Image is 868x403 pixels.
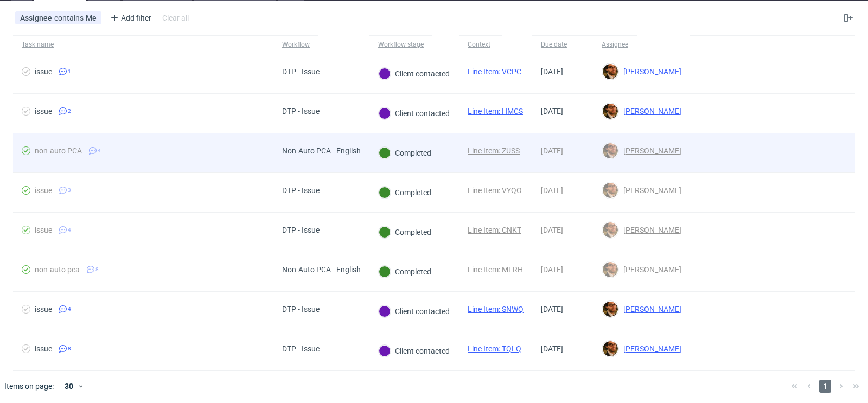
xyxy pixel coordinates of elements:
[35,186,52,195] div: issue
[282,265,361,274] div: Non-Auto PCA - English
[58,379,78,394] div: 30
[619,344,681,353] span: [PERSON_NAME]
[541,305,563,314] span: [DATE]
[619,107,681,116] span: [PERSON_NAME]
[619,186,681,195] span: [PERSON_NAME]
[282,146,361,155] div: Non-Auto PCA - English
[468,265,523,274] a: Line Item: MFRH
[106,9,154,27] div: Add filter
[603,222,618,238] img: Matteo Corsico
[379,107,450,119] div: Client contacted
[68,305,71,314] span: 4
[98,146,101,155] span: 4
[619,146,681,155] span: [PERSON_NAME]
[379,266,431,278] div: Completed
[54,14,86,22] span: contains
[282,186,320,195] div: DTP - Issue
[4,381,54,392] span: Items on page:
[541,186,563,195] span: [DATE]
[282,305,320,314] div: DTP - Issue
[468,305,524,314] a: Line Item: SNWQ
[379,305,450,317] div: Client contacted
[35,344,52,353] div: issue
[68,186,71,195] span: 3
[35,67,52,76] div: issue
[541,107,563,116] span: [DATE]
[35,107,52,116] div: issue
[35,265,80,274] div: non-auto pca
[541,344,563,353] span: [DATE]
[541,265,563,274] span: [DATE]
[282,226,320,234] div: DTP - Issue
[603,143,618,158] img: Matteo Corsico
[468,344,521,353] a: Line Item: TQLQ
[379,187,431,199] div: Completed
[68,344,71,353] span: 8
[468,226,521,234] a: Line Item: CNKT
[160,10,191,25] div: Clear all
[619,305,681,314] span: [PERSON_NAME]
[619,67,681,76] span: [PERSON_NAME]
[68,107,71,116] span: 2
[379,226,431,238] div: Completed
[603,341,618,356] img: Matteo Corsico
[379,68,450,80] div: Client contacted
[541,226,563,234] span: [DATE]
[86,14,97,22] div: Me
[468,67,521,76] a: Line Item: VCPC
[468,107,523,116] a: Line Item: HMCS
[468,40,494,49] div: Context
[468,186,522,195] a: Line Item: VYQO
[619,226,681,234] span: [PERSON_NAME]
[282,40,310,49] div: Workflow
[35,305,52,314] div: issue
[603,183,618,198] img: Matteo Corsico
[541,40,584,49] span: Due date
[282,107,320,116] div: DTP - Issue
[603,302,618,317] img: Matteo Corsico
[379,345,450,357] div: Client contacted
[379,147,431,159] div: Completed
[603,64,618,79] img: Matteo Corsico
[468,146,520,155] a: Line Item: ZUSS
[541,67,563,76] span: [DATE]
[35,146,82,155] div: non-auto PCA
[378,40,424,49] div: Workflow stage
[619,265,681,274] span: [PERSON_NAME]
[282,344,320,353] div: DTP - Issue
[22,40,265,49] span: Task name
[20,14,54,22] span: Assignee
[68,67,71,76] span: 1
[603,104,618,119] img: Matteo Corsico
[603,262,618,277] img: Matteo Corsico
[95,265,99,274] span: 8
[819,380,831,393] span: 1
[35,226,52,234] div: issue
[282,67,320,76] div: DTP - Issue
[541,146,563,155] span: [DATE]
[602,40,628,49] div: Assignee
[68,226,71,234] span: 4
